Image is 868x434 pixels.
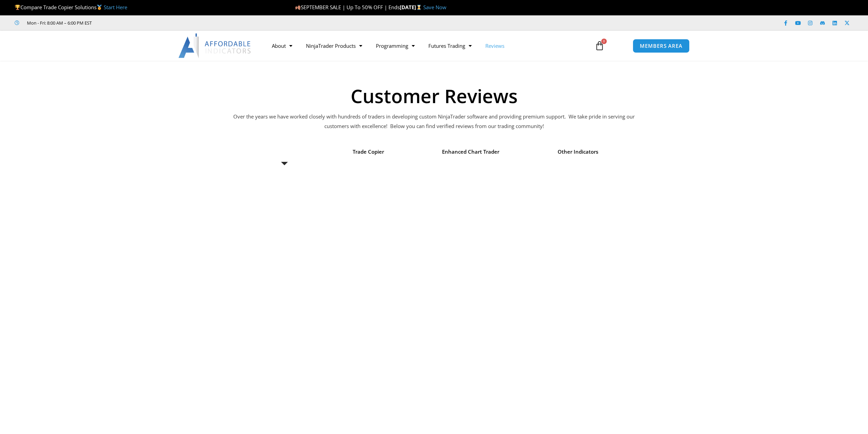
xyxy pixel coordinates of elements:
a: NinjaTrader Products [299,38,369,54]
h1: Customer Reviews [199,86,670,105]
span: Reviews [274,147,294,157]
a: Programming [369,38,422,54]
strong: [DATE] [400,4,423,11]
span: Mon - Fri: 8:00 AM – 6:00 PM EST [25,19,92,27]
img: 🏆 [15,5,20,10]
p: Over the years we have worked closely with hundreds of traders in developing custom NinjaTrader s... [233,112,635,131]
a: About [265,38,299,54]
span: Enhanced Chart Trader [442,147,499,157]
a: Reviews [479,38,511,54]
span: 0 [601,39,607,44]
a: 0 [585,36,615,56]
img: ⌛ [416,5,422,10]
a: Start Here [104,4,127,11]
img: LogoAI | Affordable Indicators – NinjaTrader [178,33,252,58]
img: 🍂 [295,5,300,10]
img: 🥇 [97,5,102,10]
span: Trade Copier [353,147,384,157]
span: MEMBERS AREA [640,43,682,48]
iframe: Customer reviews powered by Trustpilot [101,19,204,26]
span: SEPTEMBER SALE | Up To 50% OFF | Ends [295,4,400,11]
nav: Menu [265,38,587,54]
a: Futures Trading [422,38,479,54]
a: Save Now [423,4,446,11]
span: Other Indicators [558,147,598,157]
a: MEMBERS AREA [633,39,690,53]
span: Compare Trade Copier Solutions [15,4,127,11]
